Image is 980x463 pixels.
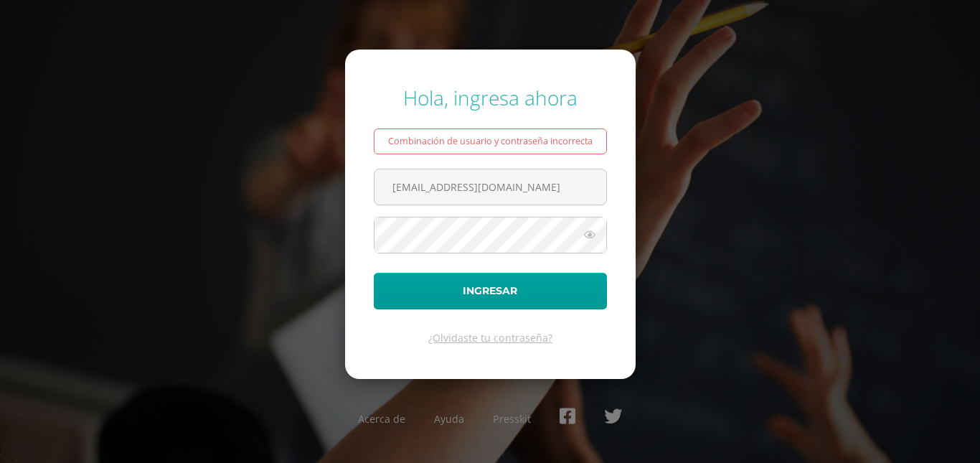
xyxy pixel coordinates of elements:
input: Correo electrónico o usuario [374,169,606,205]
a: Presskit [494,412,531,426]
a: ¿Olvidaste tu contraseña? [428,331,552,345]
button: Ingresar [374,273,607,309]
a: Acerca de [359,412,406,426]
div: Combinación de usuario y contraseña incorrecta [374,128,607,154]
a: Ayuda [435,412,465,426]
div: Hola, ingresa ahora [374,84,607,111]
